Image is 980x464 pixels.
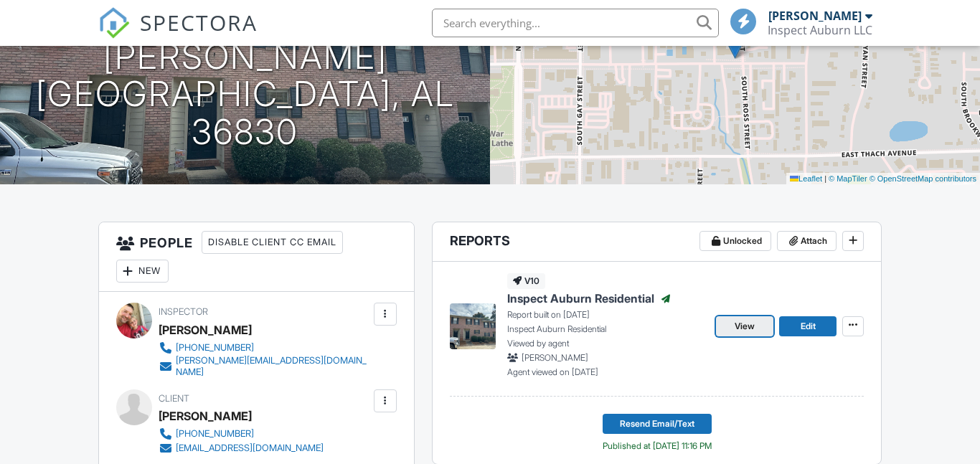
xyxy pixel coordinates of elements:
a: [PHONE_NUMBER] [159,341,370,355]
div: [PERSON_NAME] [768,9,862,23]
span: | [824,174,826,183]
img: The Best Home Inspection Software - Spectora [98,7,130,39]
a: [PERSON_NAME][EMAIL_ADDRESS][DOMAIN_NAME] [159,355,370,378]
a: Leaflet [790,174,822,183]
div: Disable Client CC Email [202,231,343,254]
a: © MapTiler [829,174,867,183]
div: [PHONE_NUMBER] [176,342,254,354]
div: [PERSON_NAME] [159,319,252,341]
div: [PHONE_NUMBER] [176,428,254,440]
input: Search everything... [432,9,719,37]
span: Client [159,393,189,404]
div: [PERSON_NAME] [159,405,252,427]
div: New [116,260,169,283]
span: Inspector [159,306,208,317]
div: [EMAIL_ADDRESS][DOMAIN_NAME] [176,442,324,454]
a: © OpenStreetMap contributors [870,174,976,183]
a: SPECTORA [98,19,258,49]
a: [EMAIL_ADDRESS][DOMAIN_NAME] [159,441,324,455]
div: Inspect Auburn LLC [768,23,872,37]
div: [PERSON_NAME][EMAIL_ADDRESS][DOMAIN_NAME] [176,355,370,378]
h3: People [99,222,414,292]
span: SPECTORA [140,7,258,37]
a: [PHONE_NUMBER] [159,427,324,441]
